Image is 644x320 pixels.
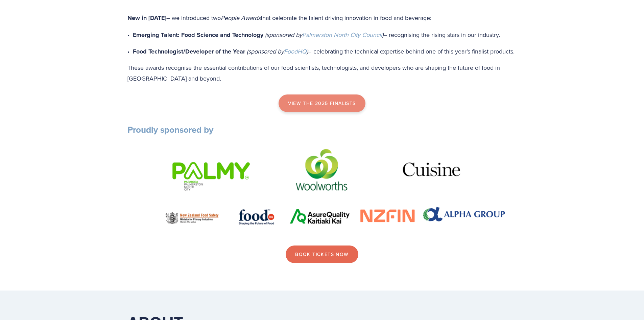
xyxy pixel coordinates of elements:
[284,47,307,56] a: FoodHQ
[302,30,382,39] a: Palmerston North City Council
[127,13,517,24] p: – we introduced two that celebrate the talent driving innovation in food and beverage:
[133,46,517,57] p: – celebrating the technical expertise behind one of this year’s finalist products.
[279,94,365,112] a: view the 2025 finalists
[133,47,245,56] strong: Food Technologist/Developer of the Year
[247,47,284,56] em: (sponsored by
[265,30,302,39] em: (sponsored by
[127,62,517,84] p: These awards recognise the essential contributions of our food scientists, technologists, and dev...
[127,14,166,22] strong: New in [DATE]
[133,30,263,39] strong: Emerging Talent: Food Science and Technology
[286,246,358,263] a: Book Tickets now
[133,29,517,41] p: – recognising the rising stars in our industry.
[127,123,213,136] strong: Proudly sponsored by
[307,47,308,56] em: )
[221,14,261,22] em: People Awards
[382,30,383,39] em: )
